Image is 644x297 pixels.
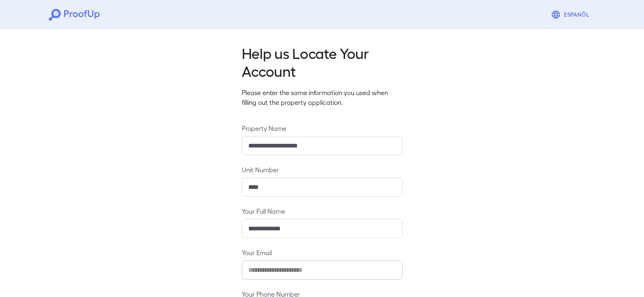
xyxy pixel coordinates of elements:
label: Unit Number [242,165,403,174]
h2: Help us Locate Your Account [242,44,403,80]
label: Your Full Name [242,206,403,216]
label: Your Email [242,248,403,257]
label: Property Name [242,124,403,133]
p: Please enter the same information you used when filling out the property application. [242,88,403,107]
button: Espanõl [548,7,595,23]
